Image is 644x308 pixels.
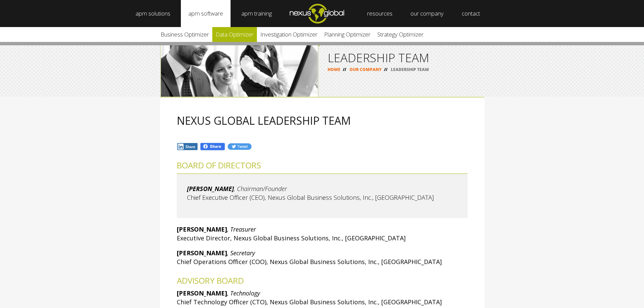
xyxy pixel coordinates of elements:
span: // [340,67,349,72]
h2: BOARD OF DIRECTORS [177,161,468,170]
a: Business Optimizer [157,27,212,42]
em: , Technology [227,289,260,297]
strong: [PERSON_NAME] [177,289,227,297]
h2: NEXUS GLOBAL LEADERSHIP TEAM [177,115,468,126]
a: HOME [328,67,340,72]
a: Planning Optimizer [321,27,374,42]
em: , Secretary [227,249,255,257]
span: // [382,67,390,72]
strong: [PERSON_NAME] [177,249,227,257]
img: In.jpg [177,143,198,150]
strong: [PERSON_NAME] [177,225,227,233]
a: Data Optimizer [212,27,257,42]
em: , Chairman/Founder [234,185,287,193]
span: Executive Director, Nexus Global Business Solutions, Inc., [GEOGRAPHIC_DATA] [177,234,406,242]
a: Investigation Optimizer [257,27,321,42]
span: Chief Technology Officer (CTO), Nexus Global Business Solutions, Inc., [GEOGRAPHIC_DATA] [177,298,442,306]
h2: ADVISORY BOARD [177,276,468,285]
a: OUR COMPANY [350,67,382,72]
img: Tw.jpg [227,143,252,150]
a: Strategy Optimizer [374,27,427,42]
img: Fb.png [200,142,225,151]
em: [PERSON_NAME] [187,185,234,193]
em: , Treasurer [227,225,256,233]
h1: LEADERSHIP TEAM [328,52,476,64]
span: Chief Operations Officer (COO), Nexus Global Business Solutions, Inc., [GEOGRAPHIC_DATA] [177,258,442,266]
span: Chief Executive Officer (CEO), Nexus Global Business Solutions, Inc., [GEOGRAPHIC_DATA] [187,193,434,202]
